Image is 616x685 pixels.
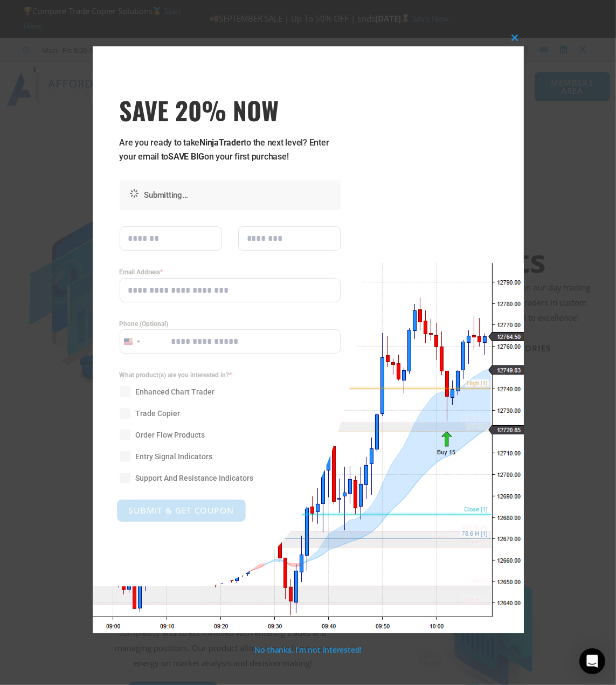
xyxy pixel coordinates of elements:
[144,188,335,202] p: Submitting...
[579,648,605,674] div: Open Intercom Messenger
[199,137,244,148] strong: NinjaTrader
[254,645,362,655] a: No thanks, I’m not interested!
[120,136,341,164] p: Are you ready to take to the next level? Enter your email to on your first purchase!
[168,151,204,162] strong: SAVE BIG
[120,95,341,125] h3: SAVE 20% NOW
